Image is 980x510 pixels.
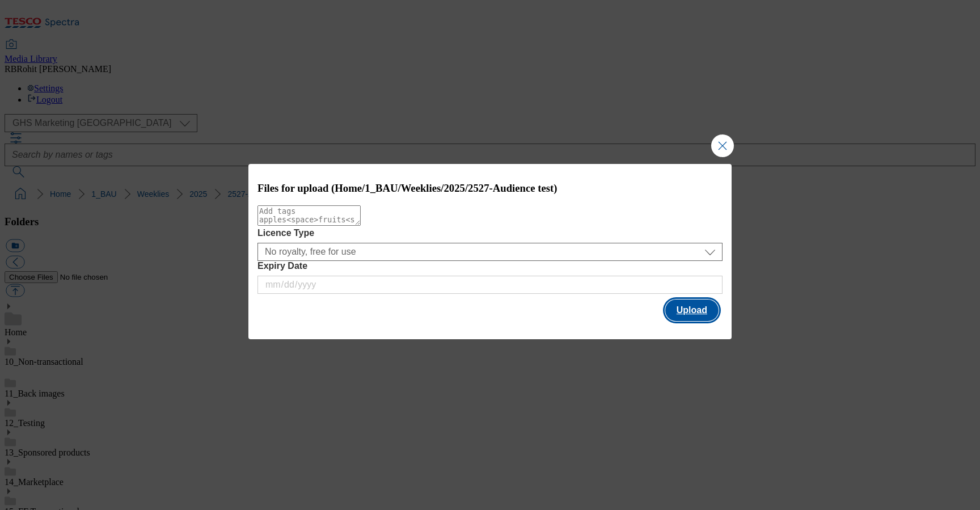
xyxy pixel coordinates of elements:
button: Close Modal [711,134,734,157]
label: Licence Type [257,228,723,238]
h3: Files for upload (Home/1_BAU/Weeklies/2025/2527-Audience test) [257,182,723,195]
div: Modal [248,164,732,339]
label: Expiry Date [257,261,723,271]
button: Upload [665,300,719,321]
